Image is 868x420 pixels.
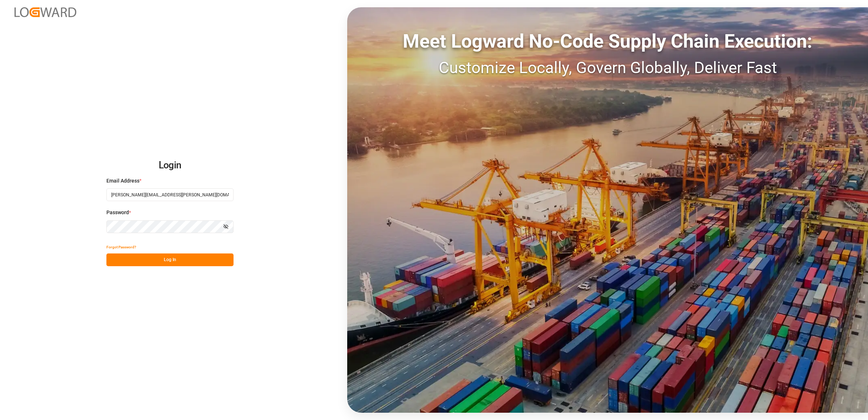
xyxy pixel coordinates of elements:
button: Log In [106,253,234,266]
img: Logward_new_orange.png [15,7,76,17]
input: Enter your email [106,188,234,201]
span: Email Address [106,177,139,185]
div: Customize Locally, Govern Globally, Deliver Fast [347,56,868,80]
button: Forgot Password? [106,241,136,253]
h2: Login [106,154,234,177]
div: Meet Logward No-Code Supply Chain Execution: [347,27,868,56]
span: Password [106,209,129,216]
